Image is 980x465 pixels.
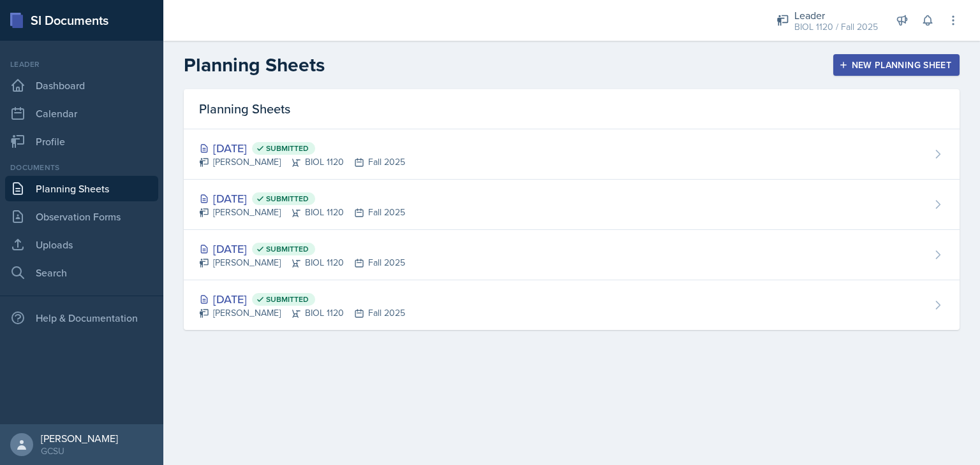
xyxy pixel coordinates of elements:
h2: Planning Sheets [184,54,325,76]
div: [PERSON_NAME] BIOL 1120 Fall 2025 [199,206,405,219]
div: Leader [5,59,158,70]
a: Search [5,260,158,285]
a: [DATE] Submitted [PERSON_NAME]BIOL 1120Fall 2025 [184,280,960,330]
div: New Planning Sheet [842,60,951,70]
div: [DATE] [199,190,405,207]
div: BIOL 1120 / Fall 2025 [794,20,878,34]
a: Calendar [5,101,158,126]
a: [DATE] Submitted [PERSON_NAME]BIOL 1120Fall 2025 [184,230,960,280]
a: [DATE] Submitted [PERSON_NAME]BIOL 1120Fall 2025 [184,180,960,230]
span: Submitted [266,194,309,204]
span: Submitted [266,244,309,254]
button: New Planning Sheet [833,54,960,76]
div: [DATE] [199,139,405,157]
div: GCSU [41,445,118,457]
span: Submitted [266,294,309,304]
div: [PERSON_NAME] [41,432,118,445]
a: [DATE] Submitted [PERSON_NAME]BIOL 1120Fall 2025 [184,129,960,180]
a: Profile [5,129,158,154]
a: Planning Sheets [5,176,158,201]
div: Leader [794,8,878,23]
div: Documents [5,162,158,173]
div: [PERSON_NAME] BIOL 1120 Fall 2025 [199,306,405,320]
div: Help & Documentation [5,305,158,331]
div: [PERSON_NAME] BIOL 1120 Fall 2025 [199,155,405,169]
div: [DATE] [199,240,405,257]
a: Dashboard [5,73,158,98]
span: Submitted [266,143,309,154]
div: Planning Sheets [184,89,960,129]
div: [DATE] [199,290,405,308]
a: Uploads [5,232,158,257]
div: [PERSON_NAME] BIOL 1120 Fall 2025 [199,256,405,269]
a: Observation Forms [5,204,158,229]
